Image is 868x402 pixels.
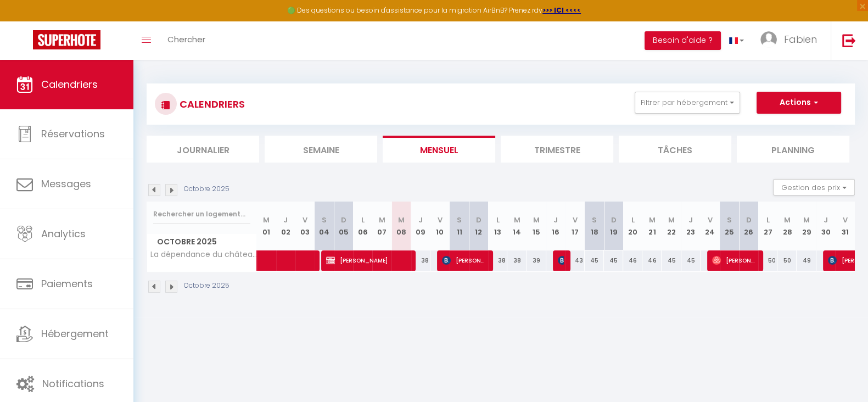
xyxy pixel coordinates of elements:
[41,77,98,91] span: Calendriers
[496,215,500,225] abbr: L
[514,215,520,225] abbr: M
[379,215,385,225] abbr: M
[41,327,109,340] span: Hébergement
[727,215,732,225] abbr: S
[758,250,777,271] div: 50
[276,202,295,250] th: 02
[149,250,259,259] span: La dépendance du château de [GEOGRAPHIC_DATA].
[635,92,740,114] button: Filtrer par hébergement
[450,202,469,250] th: 11
[701,202,720,250] th: 24
[469,202,488,250] th: 12
[159,21,214,60] a: Chercher
[662,250,681,271] div: 45
[619,136,731,163] li: Tâches
[662,202,681,250] th: 22
[668,215,675,225] abbr: M
[361,215,365,225] abbr: L
[642,250,662,271] div: 46
[33,30,100,49] img: Super Booking
[341,215,346,225] abbr: D
[303,215,307,225] abbr: V
[315,202,334,250] th: 04
[42,377,104,390] span: Notifications
[442,250,487,271] span: [PERSON_NAME]
[265,136,377,163] li: Semaine
[184,184,229,194] p: Octobre 2025
[507,202,527,250] th: 14
[816,202,836,250] th: 30
[712,250,757,271] span: [PERSON_NAME]
[758,202,777,250] th: 27
[533,215,540,225] abbr: M
[501,136,613,163] li: Trimestre
[411,202,430,250] th: 09
[746,215,752,225] abbr: D
[353,202,372,250] th: 06
[585,202,604,250] th: 18
[708,215,713,225] abbr: V
[322,215,327,225] abbr: S
[797,250,816,271] div: 49
[546,202,565,250] th: 16
[41,227,86,241] span: Analytics
[41,127,105,141] span: Réservations
[760,31,777,48] img: ...
[573,215,578,225] abbr: V
[488,250,507,271] div: 38
[391,202,411,250] th: 08
[757,92,841,114] button: Actions
[777,250,797,271] div: 50
[604,202,623,250] th: 19
[784,215,791,225] abbr: M
[438,215,443,225] abbr: V
[527,250,546,271] div: 39
[398,215,405,225] abbr: M
[836,202,855,250] th: 31
[542,5,581,15] a: >>> ICI <<<<
[507,250,527,271] div: 38
[752,21,831,60] a: ... Fabien
[295,202,315,250] th: 03
[843,215,848,225] abbr: V
[565,202,585,250] th: 17
[167,33,205,45] span: Chercher
[383,136,495,163] li: Mensuel
[457,215,462,225] abbr: S
[649,215,656,225] abbr: M
[784,32,817,46] span: Fabien
[611,215,617,225] abbr: D
[558,250,564,271] span: [PERSON_NAME]
[604,250,623,271] div: 45
[177,92,245,116] h3: CALENDRIERS
[592,215,597,225] abbr: S
[642,202,662,250] th: 21
[488,202,507,250] th: 13
[766,215,770,225] abbr: L
[372,202,391,250] th: 07
[41,277,93,291] span: Paiements
[773,179,855,196] button: Gestion des prix
[688,215,693,225] abbr: J
[147,136,259,163] li: Journalier
[623,250,642,271] div: 46
[184,281,229,291] p: Octobre 2025
[476,215,481,225] abbr: D
[631,215,635,225] abbr: L
[553,215,558,225] abbr: J
[623,202,642,250] th: 20
[41,177,91,191] span: Messages
[411,250,430,271] div: 38
[257,202,276,250] th: 01
[737,136,849,163] li: Planning
[147,234,256,250] span: Octobre 2025
[326,250,410,271] span: [PERSON_NAME]
[681,250,701,271] div: 45
[842,33,856,47] img: logout
[418,215,423,225] abbr: J
[283,215,288,225] abbr: J
[777,202,797,250] th: 28
[824,215,828,225] abbr: J
[430,202,450,250] th: 10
